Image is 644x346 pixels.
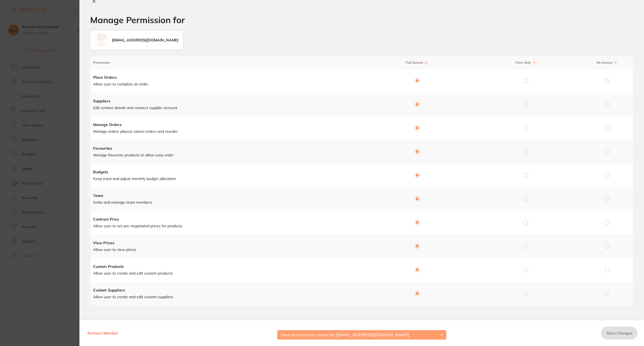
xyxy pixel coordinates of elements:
span: No Access [581,60,633,65]
img: Profile image for Restocq [12,10,21,19]
div: Message content [23,9,95,89]
p: Message from Restocq, sent 1m ago [23,91,95,96]
p: Allow user to create and edit custom suppliers [93,294,361,300]
p: Allow user to set pre-negotiated prices for products [93,224,361,229]
button: ✕ [438,333,445,337]
p: Allow user to create and edit custom products [93,271,361,276]
div: message notification from Restocq, 1m ago. Hi Girish, Choose a greener path in healthcare! 🌱Get 2... [8,5,99,100]
h4: Contract Price [93,217,361,222]
button: Remove Member [86,327,120,340]
span: Save Changes [606,331,632,336]
h4: Favourites [93,146,361,151]
div: 🌱Get 20% off all RePractice products on Restocq until [DATE]. Simply head to Browse Products and ... [23,24,95,56]
div: [EMAIL_ADDRESS][DOMAIN_NAME] [112,38,178,43]
p: Edit contact details and connect supplier account [93,105,361,111]
span: Remove Member [87,331,118,336]
h1: Manage Permission for [90,15,633,25]
div: Choose a greener path in healthcare! [23,16,95,22]
div: Hi [PERSON_NAME], [23,9,95,14]
h4: Manage Orders [93,122,361,128]
p: Allow user to complete an order [93,82,361,87]
span: View Only [473,60,578,65]
button: Save Changes [601,327,638,340]
span: Full Access [364,60,470,65]
i: Discount will be applied on the supplier’s end. [23,46,92,55]
h4: Custom Suppliers [93,288,361,293]
h4: Budgets [93,170,361,175]
h4: Suppliers [93,99,361,104]
h4: Custom Products [93,264,361,269]
p: Invite and manage team members [93,200,361,205]
p: Manage favourite products to allow easy order [93,153,361,158]
span: Permission [93,61,361,64]
p: Keep track and adjust monthly budget allocation [93,176,361,182]
h4: Place Orders [93,75,361,80]
h4: Team [93,193,361,199]
p: Manage orders placed, cancel orders and reorder [93,129,361,134]
h4: View Prices [93,240,361,246]
p: Allow user to view prices [93,247,361,253]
